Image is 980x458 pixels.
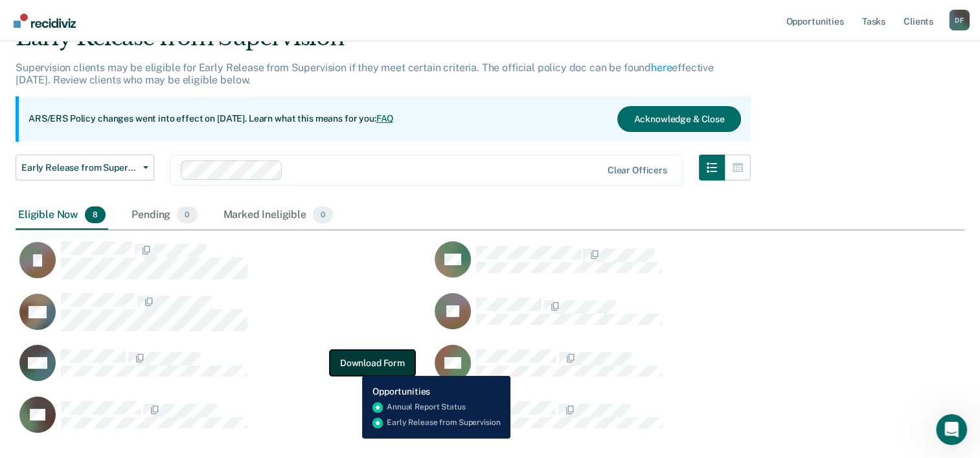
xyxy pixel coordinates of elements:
div: CaseloadOpportunityCell-04231362 [431,241,846,292]
div: CaseloadOpportunityCell-08040928 [16,396,431,448]
div: CaseloadOpportunityCell-16322833 [431,344,846,396]
div: CaseloadOpportunityCell-04353751 [431,396,846,448]
span: 8 [85,206,106,223]
span: Early Release from Supervision [21,162,138,173]
div: Eligible Now8 [16,201,108,230]
div: Early Release from Supervision [16,25,751,61]
button: Download Form [330,350,415,376]
div: CaseloadOpportunityCell-50317544 [16,344,431,396]
button: Profile dropdown button [949,10,970,30]
a: FAQ [376,113,394,124]
span: 0 [177,206,197,223]
div: D F [949,10,970,30]
img: Recidiviz [14,14,76,28]
div: Pending0 [129,201,199,230]
button: Early Release from Supervision [16,155,154,180]
a: here [651,61,672,74]
div: CaseloadOpportunityCell-03428499 [16,292,431,344]
div: CaseloadOpportunityCell-01004464 [16,241,431,292]
button: Acknowledge & Close [617,106,740,132]
div: CaseloadOpportunityCell-04336417 [431,292,846,344]
span: 0 [313,206,333,223]
p: ARS/ERS Policy changes went into effect on [DATE]. Learn what this means for you: [28,113,394,125]
p: Supervision clients may be eligible for Early Release from Supervision if they meet certain crite... [16,61,714,86]
div: Marked Ineligible0 [221,201,336,230]
iframe: Intercom live chat [936,414,967,445]
div: Clear officers [608,165,667,176]
a: Navigate to form link [330,350,415,376]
